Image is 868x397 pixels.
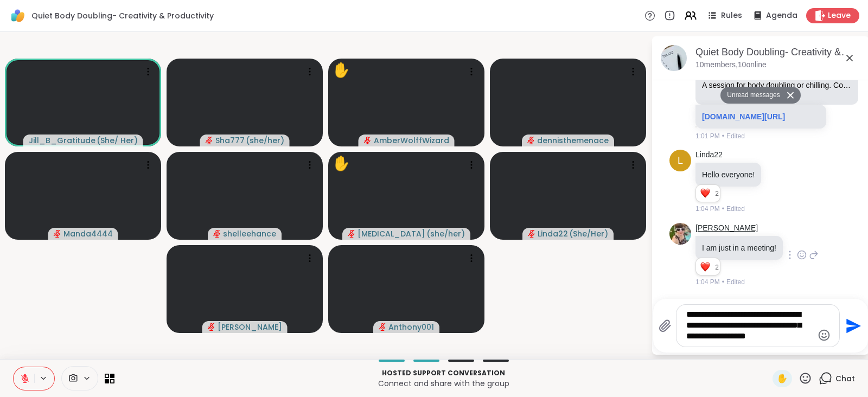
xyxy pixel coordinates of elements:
span: audio-muted [379,323,386,331]
div: Reaction list [696,258,715,276]
p: Hello everyone! [702,169,755,180]
span: AmberWolffWizard [374,135,449,146]
img: https://sharewell-space-live.sfo3.digitaloceanspaces.com/user-generated/3bf5b473-6236-4210-9da2-3... [669,223,691,245]
p: Connect and share with the group [121,378,766,389]
span: Sha777 [215,135,245,146]
button: Unread messages [720,87,783,104]
span: [MEDICAL_DATA] [358,228,425,239]
p: 10 members, 10 online [695,60,767,71]
span: • [722,204,724,214]
a: [PERSON_NAME] [695,223,758,234]
span: audio-muted [213,230,221,238]
div: Reaction list [696,185,715,202]
button: Reactions: love [699,262,711,271]
span: [PERSON_NAME] [218,322,282,332]
span: • [722,277,724,287]
span: 1:04 PM [695,204,720,214]
span: Edited [726,204,745,214]
span: Manda4444 [63,228,113,239]
span: Anthony001 [388,322,434,332]
span: Rules [721,10,742,21]
span: shelleehance [223,228,276,239]
div: ✋ [333,60,350,81]
p: Hosted support conversation [121,368,766,378]
span: Agenda [766,10,797,21]
span: Edited [726,131,745,141]
div: A session for body doubling or chilling. Come work on whatever tasks you have! Just want company ... [702,81,852,90]
div: Quiet Body Doubling- Creativity & Productivity, [DATE] [695,46,860,59]
span: 1:01 PM [695,131,720,141]
span: audio-muted [364,137,372,144]
span: audio-muted [348,230,355,238]
a: [DOMAIN_NAME][URL] [702,112,785,121]
span: ✋ [777,372,788,385]
textarea: Type your message [686,309,813,342]
span: L [678,153,683,168]
span: ( she/her ) [246,135,284,146]
p: I am just in a meeting! [702,242,776,253]
div: ✋ [333,153,350,174]
span: 2 [715,262,720,272]
span: Chat [835,373,855,384]
span: audio-muted [208,323,215,331]
span: 1:04 PM [695,277,720,287]
img: Quiet Body Doubling- Creativity & Productivity, Oct 08 [661,45,687,71]
span: audio-muted [206,137,213,144]
span: audio-muted [54,230,61,238]
span: Jill_B_Gratitude [29,135,95,146]
span: Edited [726,277,745,287]
span: Leave [828,10,851,21]
span: ( She/Her ) [569,228,608,239]
span: 2 [715,189,720,198]
a: Linda22 [695,150,723,161]
button: Reactions: love [699,189,711,198]
button: Emoji picker [818,329,831,342]
button: Send [840,313,864,338]
img: ShareWell Logomark [9,7,27,25]
span: • [722,131,724,141]
span: Linda22 [538,228,568,239]
span: ( She/ Her ) [97,135,138,146]
span: Quiet Body Doubling- Creativity & Productivity [31,10,214,21]
span: audio-muted [528,230,535,238]
span: audio-muted [527,137,535,144]
span: ( she/her ) [426,228,465,239]
span: dennisthemenace [537,135,609,146]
